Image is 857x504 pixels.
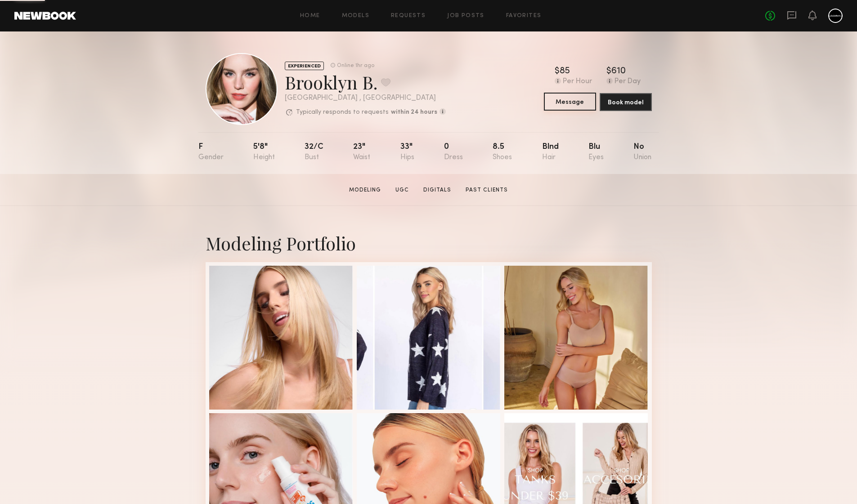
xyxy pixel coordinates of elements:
[300,13,320,19] a: Home
[588,143,604,161] div: Blu
[633,143,651,161] div: No
[420,186,455,194] a: Digitals
[555,67,560,76] div: $
[600,93,652,111] button: Book model
[400,143,414,161] div: 33"
[337,63,374,69] div: Online 1hr ago
[506,13,542,19] a: Favorites
[462,186,512,194] a: Past Clients
[285,94,446,102] div: [GEOGRAPHIC_DATA] , [GEOGRAPHIC_DATA]
[253,143,275,161] div: 5'8"
[493,143,512,161] div: 8.5
[285,70,446,94] div: Brooklyn B.
[392,186,413,194] a: UGC
[296,109,389,116] p: Typically responds to requests
[615,78,641,86] div: Per Day
[447,13,485,19] a: Job Posts
[353,143,370,161] div: 23"
[342,13,369,19] a: Models
[611,67,626,76] div: 610
[606,67,611,76] div: $
[391,13,426,19] a: Requests
[563,78,592,86] div: Per Hour
[345,186,385,194] a: Modeling
[444,143,463,161] div: 0
[391,109,437,116] b: within 24 hours
[542,143,559,161] div: Blnd
[544,93,596,111] button: Message
[206,231,652,255] div: Modeling Portfolio
[285,62,324,70] div: EXPERIENCED
[560,67,570,76] div: 85
[198,143,224,161] div: F
[305,143,323,161] div: 32/c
